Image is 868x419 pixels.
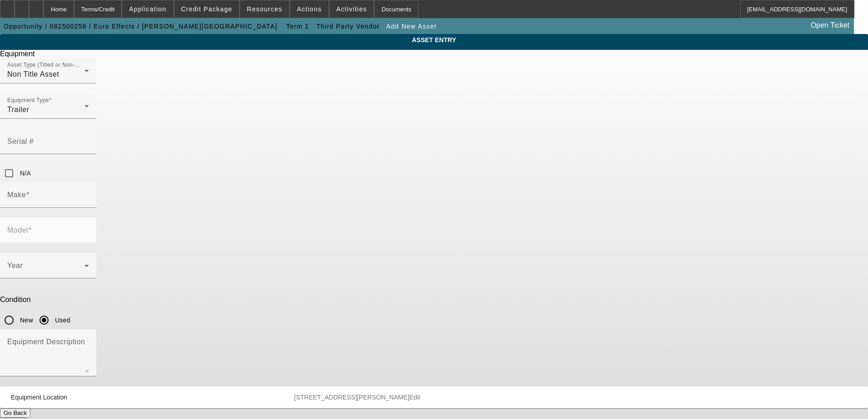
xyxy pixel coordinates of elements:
mat-label: Year [7,262,23,269]
span: Edit [409,394,420,401]
span: Activities [336,5,367,13]
label: New [18,316,33,325]
mat-label: Asset Type (Titled or Non-Titled) [7,62,91,68]
button: Term 1 [283,18,312,34]
span: Add New Asset [386,23,437,30]
span: Trailer [7,106,29,113]
mat-label: Equipment Description [7,338,85,346]
mat-label: Make [7,191,26,199]
button: Actions [290,0,329,18]
mat-label: Model [7,226,28,234]
span: Non Title Asset [7,70,59,78]
span: Application [129,5,166,13]
label: N/A [18,169,31,178]
button: Application [122,0,173,18]
button: Credit Package [174,0,239,18]
span: Actions [297,5,322,13]
span: Credit Package [181,5,232,13]
mat-label: Serial # [7,137,34,145]
button: Activities [330,0,374,18]
span: Opportunity / 082500256 / Euro Effects / [PERSON_NAME][GEOGRAPHIC_DATA] [4,23,277,30]
mat-label: Equipment Type [7,97,49,103]
button: Third Party Vendor [314,18,382,34]
span: Resources [247,5,282,13]
span: Equipment Location [11,394,67,401]
button: Add New Asset [384,18,439,34]
span: [STREET_ADDRESS][PERSON_NAME] [294,394,409,401]
a: Open Ticket [807,18,853,33]
span: Third Party Vendor [316,23,380,30]
span: ASSET ENTRY [7,36,861,44]
button: Resources [240,0,289,18]
label: Used [53,316,70,325]
span: Term 1 [286,23,309,30]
